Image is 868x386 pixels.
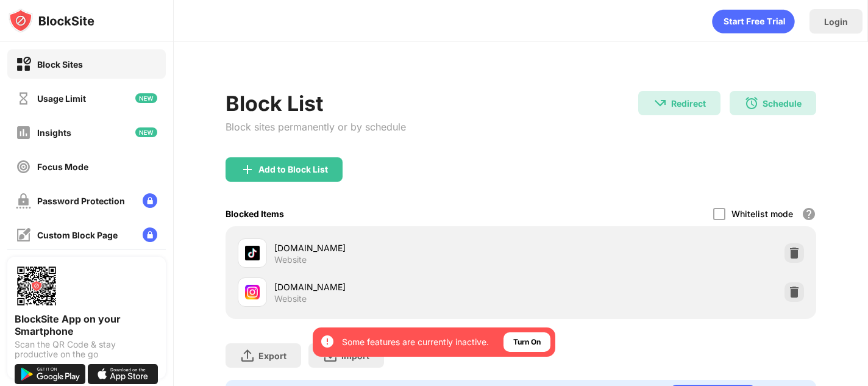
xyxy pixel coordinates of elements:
img: insights-off.svg [16,125,31,140]
img: customize-block-page-off.svg [16,227,31,243]
img: favicons [245,246,260,260]
div: Schedule [763,98,802,109]
img: lock-menu.svg [143,193,157,208]
img: new-icon.svg [135,93,157,103]
img: new-icon.svg [135,127,157,137]
img: password-protection-off.svg [16,193,31,209]
div: Whitelist mode [731,209,793,219]
div: Usage Limit [37,93,86,104]
div: Blocked Items [226,209,284,219]
div: Redirect [671,98,706,109]
div: Export [258,351,286,361]
div: Turn On [513,336,541,348]
img: logo-blocksite.svg [9,9,94,33]
div: Custom Block Page [37,230,118,240]
div: Block Sites [37,59,83,70]
img: focus-off.svg [16,159,31,174]
div: animation [712,9,795,34]
img: error-circle-white.svg [320,334,335,349]
img: get-it-on-google-play.svg [15,364,85,384]
img: options-page-qr-code.png [15,264,59,308]
div: [DOMAIN_NAME] [274,281,521,293]
img: download-on-the-app-store.svg [88,364,158,384]
div: Add to Block List [258,165,328,174]
div: [DOMAIN_NAME] [274,241,521,254]
div: Block sites permanently or by schedule [226,121,406,133]
div: Scan the QR Code & stay productive on the go [15,340,158,359]
img: block-on.svg [16,57,31,72]
div: Block List [226,91,406,116]
div: Insights [37,127,71,138]
div: BlockSite App on your Smartphone [15,313,158,337]
div: Focus Mode [37,162,88,172]
div: Some features are currently inactive. [342,336,489,348]
img: favicons [245,285,260,299]
img: lock-menu.svg [143,227,157,242]
div: Website [274,293,307,304]
img: time-usage-off.svg [16,91,31,106]
div: Password Protection [37,196,125,206]
div: Login [824,16,848,27]
div: Website [274,254,307,265]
